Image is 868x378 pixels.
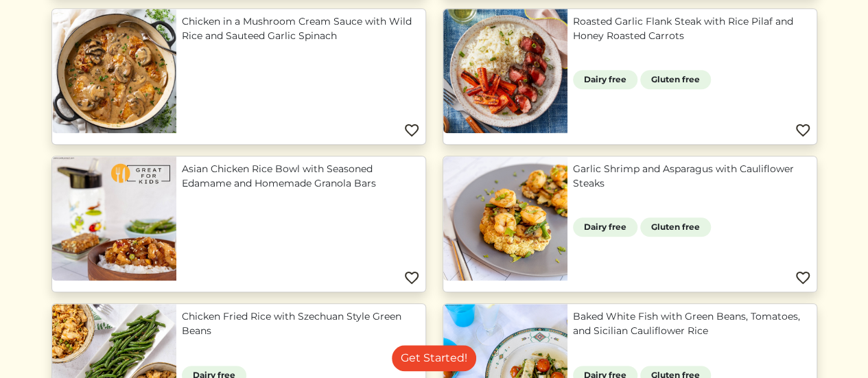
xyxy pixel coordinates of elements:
a: Chicken Fried Rice with Szechuan Style Green Beans [182,309,420,338]
img: Favorite menu item [403,270,420,286]
a: Get Started! [392,345,476,371]
img: Favorite menu item [795,270,811,286]
img: Favorite menu item [403,122,420,139]
img: Favorite menu item [795,122,811,139]
a: Asian Chicken Rice Bowl with Seasoned Edamame and Homemade Granola Bars [182,162,420,191]
a: Roasted Garlic Flank Steak with Rice Pilaf and Honey Roasted Carrots [573,14,811,43]
a: Baked White Fish with Green Beans, Tomatoes, and Sicilian Cauliflower Rice [573,309,811,338]
a: Chicken in a Mushroom Cream Sauce with Wild Rice and Sauteed Garlic Spinach [182,14,420,43]
a: Garlic Shrimp and Asparagus with Cauliflower Steaks [573,162,811,191]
